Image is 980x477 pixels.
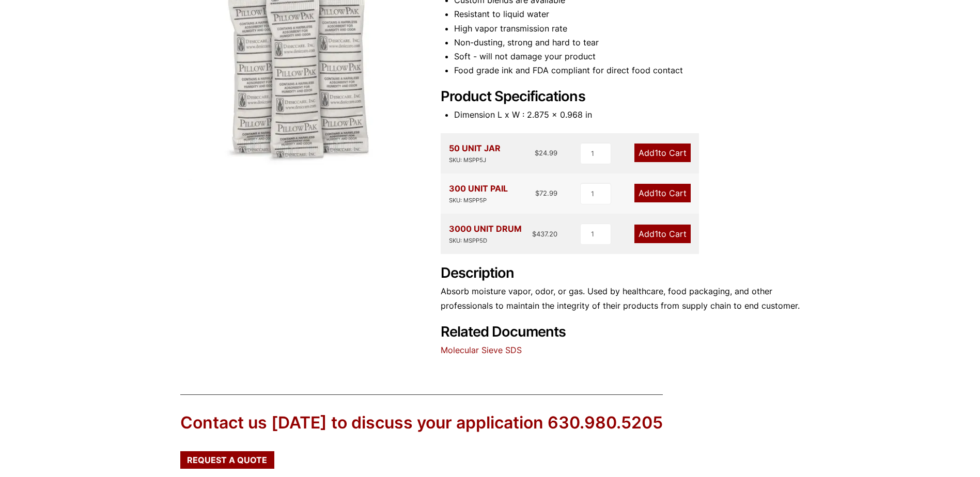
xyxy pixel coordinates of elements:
bdi: 437.20 [532,230,557,238]
span: 1 [655,188,658,198]
a: Request a Quote [180,451,274,469]
a: Add1to Cart [634,225,691,243]
a: Molecular Sieve SDS [441,345,522,355]
span: 1 [655,148,658,158]
h2: Description [441,265,800,282]
span: $ [535,149,539,157]
li: Resistant to liquid water [454,7,800,21]
li: Soft - will not damage your product [454,50,800,63]
li: Food grade ink and FDA compliant for direct food contact [454,63,800,77]
bdi: 72.99 [535,189,557,197]
div: 3000 UNIT DRUM [449,222,522,246]
div: 50 UNIT JAR [449,141,501,165]
div: SKU: MSPP5P [449,196,508,205]
p: Absorb moisture vapor, odor, or gas. Used by healthcare, food packaging, and other professionals ... [441,284,800,312]
span: 1 [655,229,658,239]
li: Dimension L x W : 2.875 x 0.968 in [454,108,800,122]
div: 300 UNIT PAIL [449,182,508,205]
a: Add1to Cart [634,144,691,162]
a: Add1to Cart [634,184,691,202]
span: $ [535,189,539,197]
li: High vapor transmission rate [454,22,800,36]
h2: Product Specifications [441,88,800,105]
span: Request a Quote [187,456,267,464]
div: Contact us [DATE] to discuss your application 630.980.5205 [180,411,663,435]
span: $ [532,230,536,238]
div: SKU: MSPP5D [449,236,522,246]
bdi: 24.99 [535,149,557,157]
div: SKU: MSPP5J [449,155,501,165]
li: Non-dusting, strong and hard to tear [454,36,800,50]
